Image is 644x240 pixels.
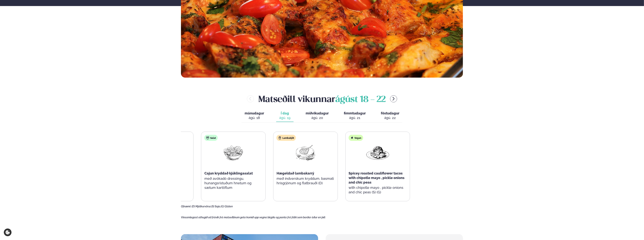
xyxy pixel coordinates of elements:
[303,110,332,122] button: miðvikudagur ágú. 20
[279,116,291,120] div: ágú. 19
[349,171,405,184] span: Spicey roasted cauliflower tacos with chipotle mayo , pickle onions and chic peas
[277,171,314,175] span: Hægeldað lambakarrý
[192,205,211,208] span: (D) Mjólkurvörur,
[390,95,397,102] button: menu-btn-right
[181,205,191,208] span: Ofnæmi:
[366,144,390,161] img: Vegan.png
[349,135,363,141] div: Vegan
[206,136,209,139] img: salad.svg
[277,135,296,141] div: Lambakjöt
[378,110,402,122] button: föstudagur ágú. 22
[276,110,294,122] button: Í dag ágú. 19
[204,176,263,190] p: með avókadó dressingu, hunangsristuðum hnetum og sætum kartöflum
[294,144,318,161] img: Lamb-Meat.png
[344,116,366,120] div: ágú. 21
[381,111,399,115] span: föstudagur
[242,110,267,122] button: mánudagur ágú. 18
[278,136,281,139] img: Lamb.svg
[381,116,399,120] div: ágú. 22
[258,93,386,105] h2: Matseðill vikunnar
[132,176,190,181] p: með basiliku og fennel
[344,111,366,115] span: fimmtudagur
[4,228,12,236] a: Cookie settings
[245,116,264,120] div: ágú. 18
[341,110,369,122] button: fimmtudagur ágú. 21
[221,144,246,161] img: Salad.png
[204,171,253,175] span: Cajun kryddað kjúklingasalat
[306,116,329,120] div: ágú. 20
[335,96,386,104] span: ágúst 18 - 22
[351,136,354,139] img: Vegan.svg
[306,111,329,115] span: miðvikudagur
[349,185,407,194] p: with chipotle mayo , pickle onions and chic peas (S) (G)
[181,216,326,219] span: Vinsamlegast athugið að frávik frá matseðlinum geta komið upp vegna birgða og panta frá fólki sem...
[247,95,254,102] button: menu-btn-left
[279,111,291,116] span: Í dag
[211,205,221,208] span: (S) Soja,
[204,135,218,141] div: Salat
[245,111,264,115] span: mánudagur
[221,205,233,208] span: (G) Glúten
[277,176,335,185] p: með indverskum kryddum, basmati hrísgrjónum og flatbrauði (D)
